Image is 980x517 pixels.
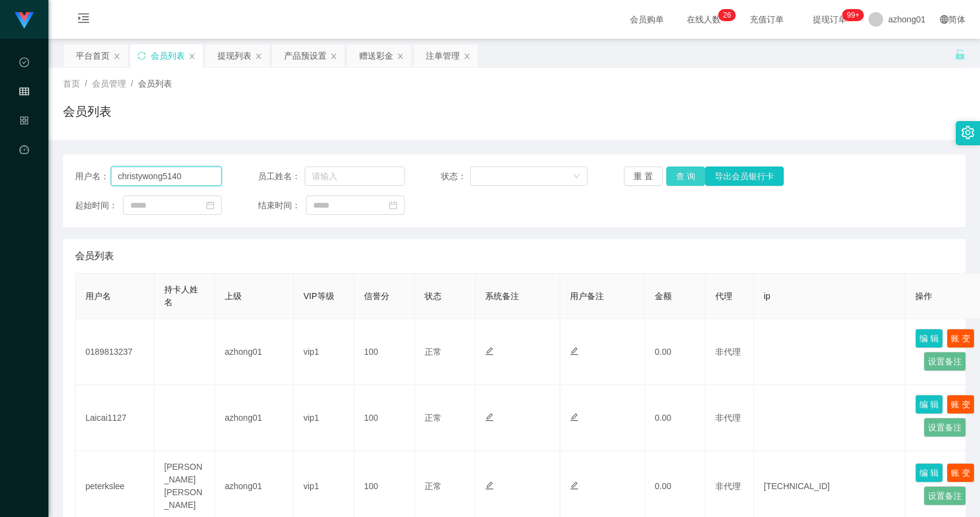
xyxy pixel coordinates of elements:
img: logo.9652507e.png [15,12,34,29]
td: 0.00 [645,319,706,385]
span: 正常 [425,481,442,491]
span: 充值订单 [744,15,790,24]
span: 会员管理 [19,87,29,195]
span: 在线人数 [681,15,727,24]
span: 状态 [425,291,442,301]
i: 图标: down [573,173,580,181]
span: 非代理 [715,347,741,357]
span: 用户名 [85,291,111,301]
td: vip1 [294,319,354,385]
span: 用户名： [75,170,111,183]
span: 非代理 [715,481,741,491]
span: 状态： [441,170,470,183]
i: 图标: close [188,53,196,60]
div: 平台首页 [76,44,110,67]
i: 图标: appstore-o [19,110,29,134]
p: 6 [727,9,731,21]
i: 图标: edit [485,481,494,490]
button: 设置备注 [924,486,966,505]
i: 图标: edit [485,413,494,421]
div: 提现列表 [217,44,251,67]
button: 查 询 [666,166,705,186]
i: 图标: close [330,53,337,60]
p: 2 [723,9,727,21]
h1: 会员列表 [63,102,111,120]
td: vip1 [294,385,354,451]
i: 图标: check-circle-o [19,52,29,76]
span: ip [764,291,770,301]
i: 图标: close [397,53,404,60]
input: 请输入 [111,166,222,186]
button: 编 辑 [915,463,943,482]
div: 会员列表 [151,44,185,67]
button: 编 辑 [915,329,943,348]
span: 持卡人姓名 [164,285,198,307]
i: 图标: edit [570,413,578,421]
span: 信誉分 [364,291,389,301]
i: 图标: edit [485,347,494,355]
div: 产品预设置 [284,44,326,67]
i: 图标: edit [570,347,578,355]
span: 用户备注 [570,291,604,301]
input: 请输入 [305,166,404,186]
td: 100 [354,319,415,385]
td: Laicai1127 [76,385,154,451]
td: 0.00 [645,385,706,451]
td: azhong01 [215,319,294,385]
i: 图标: unlock [955,49,965,60]
span: 金额 [655,291,672,301]
td: 100 [354,385,415,451]
span: 正常 [425,347,442,357]
i: 图标: close [463,53,471,60]
button: 设置备注 [924,418,966,437]
sup: 26 [718,9,736,21]
i: 图标: calendar [206,201,214,209]
span: 首页 [63,79,80,88]
a: 图标: dashboard平台首页 [19,138,29,260]
span: 操作 [915,291,932,301]
i: 图标: setting [961,126,975,139]
button: 编 辑 [915,395,943,414]
span: 员工姓名： [258,170,305,183]
i: 图标: global [940,15,949,24]
span: 会员列表 [138,79,172,88]
span: VIP等级 [303,291,334,301]
i: 图标: close [255,53,262,60]
div: 赠送彩金 [359,44,393,67]
i: 图标: sync [137,51,146,60]
button: 账 变 [947,395,975,414]
button: 导出会员银行卡 [705,166,784,186]
span: / [131,79,133,88]
div: 注单管理 [426,44,460,67]
sup: 986 [842,9,864,21]
button: 账 变 [947,463,975,482]
td: azhong01 [215,385,294,451]
span: 起始时间： [75,199,123,212]
span: 产品管理 [19,116,29,224]
button: 重 置 [624,166,663,186]
i: 图标: table [19,81,29,105]
button: 账 变 [947,329,975,348]
i: 图标: menu-unfold [63,1,104,39]
span: 代理 [715,291,732,301]
button: 设置备注 [924,352,966,371]
i: 图标: calendar [389,201,397,209]
td: 0189813237 [76,319,154,385]
span: 正常 [425,413,442,423]
span: 数据中心 [19,58,29,166]
span: 系统备注 [485,291,519,301]
i: 图标: close [113,53,121,60]
span: 提现订单 [807,15,853,24]
i: 图标: edit [570,481,578,490]
span: / [85,79,87,88]
span: 会员管理 [92,79,126,88]
span: 上级 [225,291,242,301]
span: 非代理 [715,413,741,423]
span: 会员列表 [75,249,114,263]
span: 结束时间： [258,199,306,212]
